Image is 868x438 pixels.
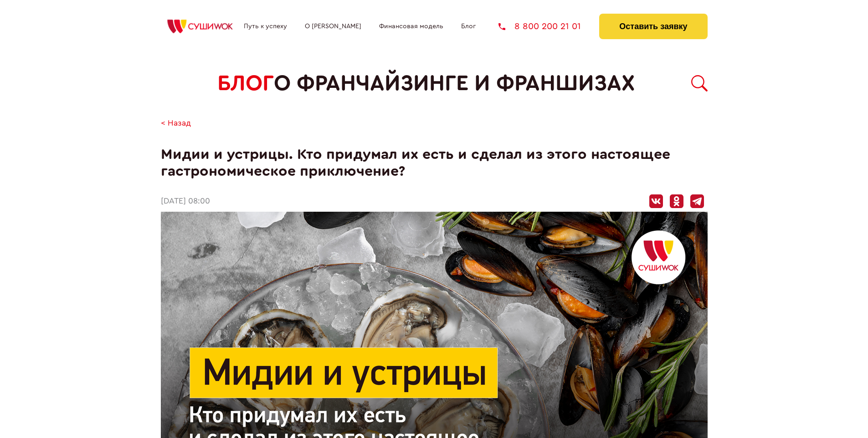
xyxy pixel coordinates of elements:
[161,146,708,180] h1: Мидии и устрицы. Кто придумал их есть и сделал из этого настоящее гастрономическое приключение?
[161,197,210,206] time: [DATE] 08:00
[461,23,476,30] a: Блог
[514,22,581,31] span: 8 800 200 21 01
[161,119,191,128] a: < Назад
[498,22,581,31] a: 8 800 200 21 01
[217,71,274,96] span: БЛОГ
[305,23,361,30] a: О [PERSON_NAME]
[274,71,635,96] span: о франчайзинге и франшизах
[244,23,287,30] a: Путь к успеху
[379,23,443,30] a: Финансовая модель
[599,14,707,39] button: Оставить заявку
